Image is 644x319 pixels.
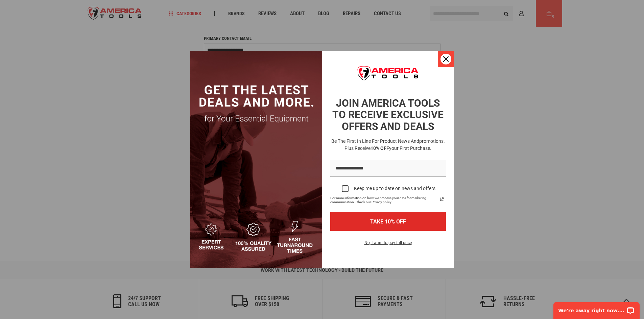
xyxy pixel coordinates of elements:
[371,145,389,151] strong: 10% OFF
[354,186,435,191] div: Keep me up to date on news and offers
[549,298,644,319] iframe: LiveChat chat widget
[329,138,447,152] h3: Be the first in line for product news and
[332,97,444,132] strong: JOIN AMERICA TOOLS TO RECEIVE EXCLUSIVE OFFERS AND DEALS
[438,51,454,67] button: Close
[443,56,449,62] svg: close icon
[330,212,446,231] button: TAKE 10% OFF
[359,239,417,250] button: No, I want to pay full price
[438,195,446,203] a: Read our Privacy Policy
[330,196,438,204] span: For more information on how we process your data for marketing communication. Check our Privacy p...
[330,160,446,177] input: Email field
[438,195,446,203] svg: link icon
